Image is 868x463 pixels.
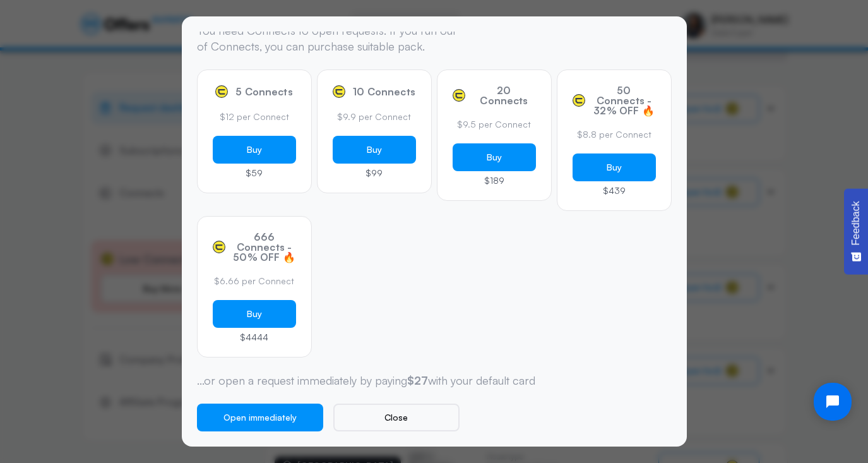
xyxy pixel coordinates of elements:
[333,111,416,123] p: $9.9 per Connect
[353,87,415,97] span: 10 Connects
[453,143,536,171] button: Buy
[233,232,296,262] span: 666 Connects - 50% OFF 🔥
[593,85,656,116] span: 50 Connects - 32% OFF 🔥
[844,188,868,274] button: Feedback - Show survey
[573,153,656,181] button: Buy
[213,333,296,342] p: $4444
[333,404,460,431] button: Close
[197,373,672,388] p: ...or open a request immediately by paying with your default card
[453,118,536,131] p: $9.5 per Connect
[407,373,428,387] strong: $27
[333,169,416,177] p: $99
[453,176,536,185] p: $189
[850,201,862,245] span: Feedback
[473,85,536,105] span: 20 Connects
[213,136,296,164] button: Buy
[573,186,656,195] p: $439
[803,372,862,431] iframe: Tidio Chat
[573,128,656,141] p: $8.8 per Connect
[213,275,296,287] p: $6.66 per Connect
[213,111,296,123] p: $12 per Connect
[213,169,296,177] p: $59
[213,300,296,328] button: Buy
[333,136,416,164] button: Buy
[235,87,293,97] span: 5 Connects
[197,404,323,431] button: Open immediately
[197,23,465,54] p: You need Connects to open requests. If you run out of Connects, you can purchase suitable pack.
